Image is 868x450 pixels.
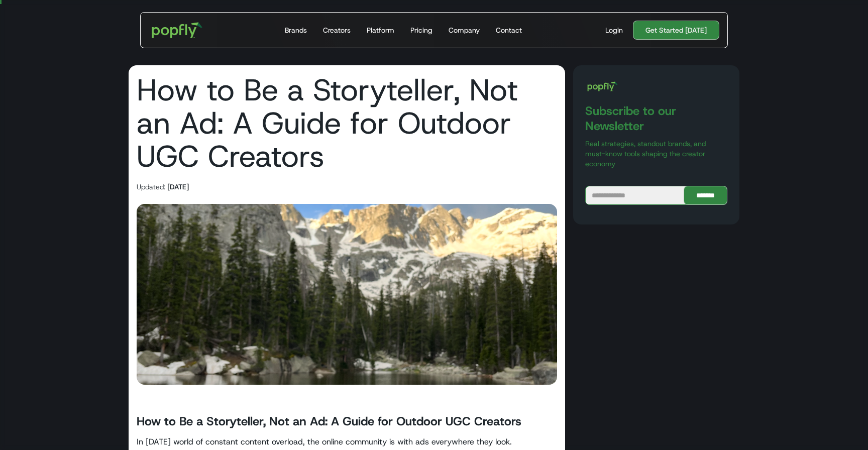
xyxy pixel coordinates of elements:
[137,182,165,192] div: Updated:
[605,25,623,35] div: Login
[449,25,480,35] div: Company
[410,25,432,35] div: Pricing
[323,25,351,35] div: Creators
[585,103,727,134] h3: Subscribe to our Newsletter
[319,13,355,48] a: Creators
[633,21,719,40] a: Get Started [DATE]
[363,13,398,48] a: Platform
[496,25,522,35] div: Contact
[406,13,437,48] a: Pricing
[145,15,209,45] a: home
[445,13,484,48] a: Company
[585,186,727,205] form: Blog Subscribe
[601,25,627,35] a: Login
[167,182,189,192] div: [DATE]
[285,25,307,35] div: Brands
[492,13,526,48] a: Contact
[137,413,521,429] strong: How to Be a Storyteller, Not an Ad: A Guide for Outdoor UGC Creators
[281,13,311,48] a: Brands
[367,25,394,35] div: Platform
[585,139,727,169] p: Real strategies, standout brands, and must-know tools shaping the creator economy
[137,73,557,173] h1: How to Be a Storyteller, Not an Ad: A Guide for Outdoor UGC Creators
